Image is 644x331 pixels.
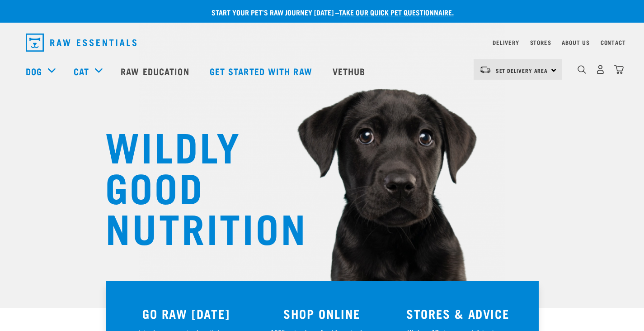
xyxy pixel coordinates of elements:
[324,53,377,89] a: Vethub
[578,65,586,74] img: home-icon-1@2x.png
[479,66,491,74] img: van-moving.png
[74,64,89,78] a: Cat
[596,65,605,74] img: user.png
[124,307,249,321] h3: GO RAW [DATE]
[530,41,551,44] a: Stores
[339,10,454,14] a: take our quick pet questionnaire.
[496,69,548,72] span: Set Delivery Area
[259,307,385,321] h3: SHOP ONLINE
[112,53,200,89] a: Raw Education
[562,41,589,44] a: About Us
[201,53,324,89] a: Get started with Raw
[614,65,624,74] img: home-icon@2x.png
[19,30,626,55] nav: dropdown navigation
[105,125,286,247] h1: WILDLY GOOD NUTRITION
[395,307,521,321] h3: STORES & ADVICE
[26,64,42,78] a: Dog
[601,41,626,44] a: Contact
[493,41,519,44] a: Delivery
[26,34,136,52] img: Raw Essentials Logo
